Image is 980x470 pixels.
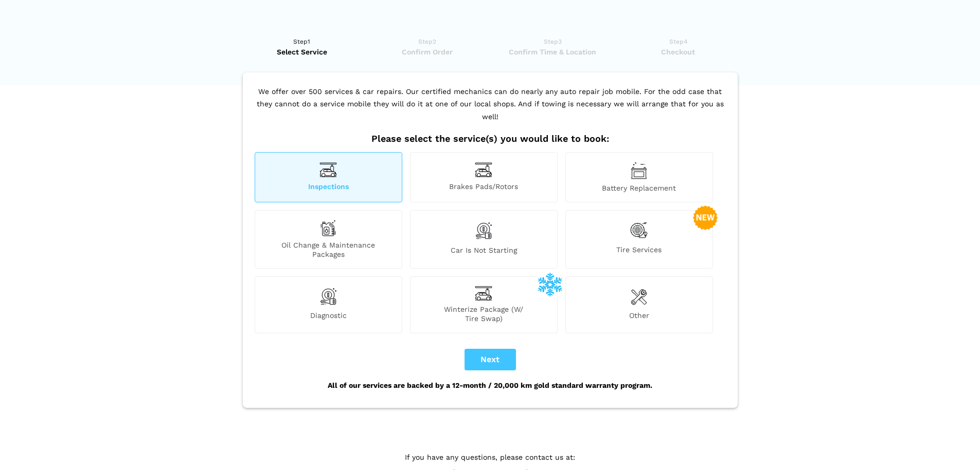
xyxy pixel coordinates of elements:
[368,36,487,57] a: Step2
[538,272,562,296] img: winterize-icon_1.png
[252,133,728,144] h2: Please select the service(s) you would like to book:
[243,36,362,57] a: Step1
[243,47,362,57] span: Select Service
[619,47,738,57] span: Checkout
[566,311,712,323] span: Other
[566,183,712,193] span: Battery Replacement
[411,182,557,193] span: Brakes Pads/Rotors
[411,305,557,323] span: Winterize Package (W/ Tire Swap)
[252,370,728,400] div: All of our services are backed by a 12-month / 20,000 km gold standard warranty program.
[328,452,652,463] p: If you have any questions, please contact us at:
[619,36,738,57] a: Step4
[255,311,402,323] span: Diagnostic
[411,246,557,259] span: Car is not starting
[493,47,612,57] span: Confirm Time & Location
[693,205,718,230] img: new-badge-2-48.png
[368,47,487,57] span: Confirm Order
[255,240,402,259] span: Oil Change & Maintenance Packages
[566,245,712,259] span: Tire Services
[255,182,402,193] span: Inspections
[465,349,516,370] button: Next
[493,36,612,57] a: Step3
[252,85,728,134] p: We offer over 500 services & car repairs. Our certified mechanics can do nearly any auto repair j...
